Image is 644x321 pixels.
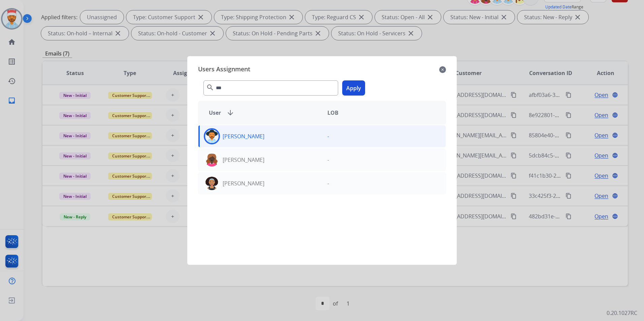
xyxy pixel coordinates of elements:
[223,179,264,187] p: [PERSON_NAME]
[439,66,446,74] mat-icon: close
[327,109,339,117] span: LOB
[226,109,234,117] mat-icon: arrow_downward
[223,132,264,140] p: [PERSON_NAME]
[342,80,365,96] button: Apply
[327,156,329,164] p: -
[223,156,264,164] p: [PERSON_NAME]
[327,132,329,140] p: -
[327,179,329,187] p: -
[198,64,250,75] span: Users Assignment
[206,83,214,92] mat-icon: search
[203,109,322,117] div: User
